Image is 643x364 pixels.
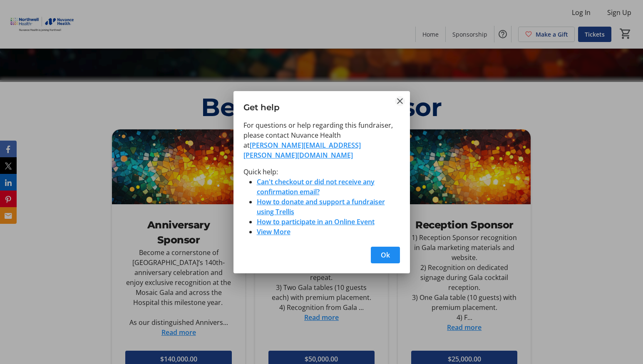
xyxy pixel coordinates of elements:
[243,141,361,160] a: [PERSON_NAME][EMAIL_ADDRESS][PERSON_NAME][DOMAIN_NAME]
[381,250,390,260] span: Ok
[257,177,375,196] a: Can't checkout or did not receive any confirmation email?
[243,120,400,160] p: For questions or help regarding this fundraiser, please contact Nuvance Health at
[233,91,410,120] h3: Get help
[395,96,405,106] button: Close
[243,167,400,177] p: Quick help:
[257,197,385,216] a: How to donate and support a fundraiser using Trellis
[257,227,290,236] a: View More
[257,217,375,226] a: How to participate in an Online Event
[371,247,400,263] button: Ok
